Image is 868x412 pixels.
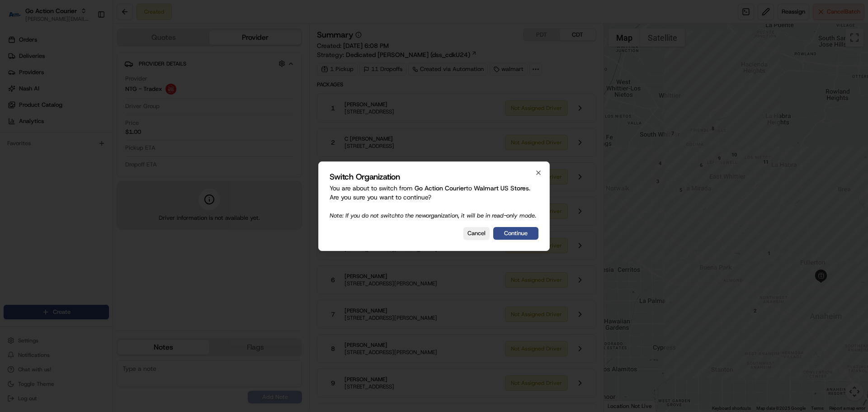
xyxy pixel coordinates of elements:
[330,173,538,181] h2: Switch Organization
[415,184,466,192] span: Go Action Courier
[330,212,536,219] span: Note: If you do not switch to the new organization, it will be in read-only mode.
[330,184,538,220] p: You are about to switch from to . Are you sure you want to continue?
[493,227,538,240] button: Continue
[474,184,529,192] span: Walmart US Stores
[463,227,490,240] button: Cancel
